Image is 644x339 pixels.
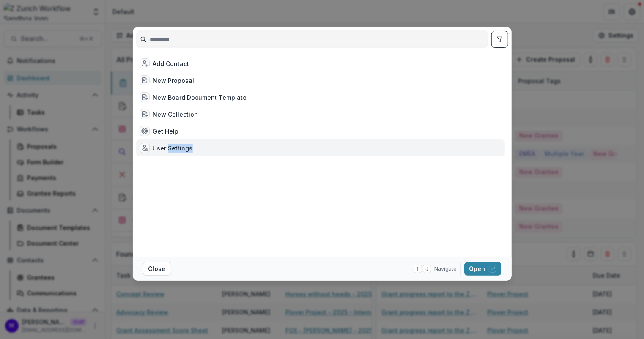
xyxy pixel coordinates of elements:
[491,31,508,48] button: toggle filters
[153,59,189,68] div: Add Contact
[143,262,171,276] button: Close
[435,265,457,273] span: Navigate
[153,127,179,136] div: Get Help
[153,76,195,85] div: New Proposal
[153,110,198,119] div: New Collection
[153,93,247,102] div: New Board Document Template
[464,262,501,276] button: Open
[153,144,193,153] div: User Settings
